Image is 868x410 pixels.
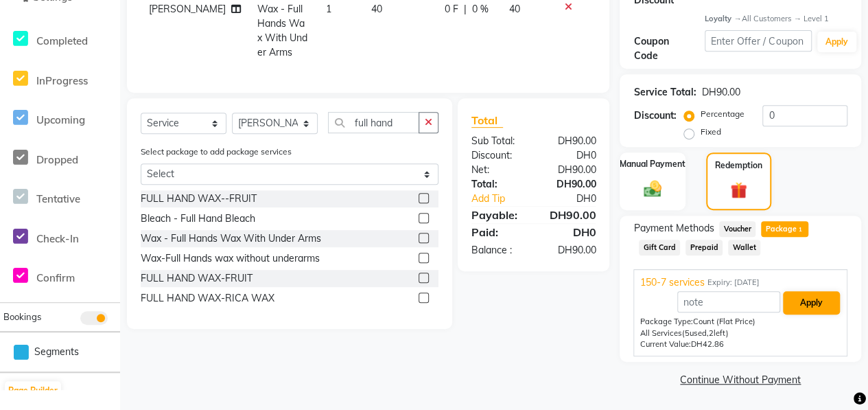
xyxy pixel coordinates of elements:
strong: Loyalty → [705,14,741,23]
a: Continue Without Payment [622,373,858,387]
img: _gift.svg [725,180,752,200]
span: Payment Methods [633,221,714,236]
button: Page Builder [5,381,61,400]
span: Tentative [36,192,80,205]
div: Balance : [461,243,534,258]
label: Select package to add package services [141,146,292,158]
div: DH0 [534,148,607,163]
span: Package Type: [640,317,692,326]
span: 2 [708,328,713,338]
div: All Customers → Level 1 [705,13,847,25]
label: Fixed [700,126,720,138]
span: used, left) [681,328,728,338]
div: Paid: [461,224,534,240]
span: Check-In [36,232,79,245]
div: Coupon Code [633,34,705,63]
button: Apply [783,291,840,315]
span: Expiry: [DATE] [707,277,759,288]
div: FULL HAND WAX-FRUIT [141,271,253,286]
label: Redemption [715,159,762,172]
input: note [677,291,780,312]
button: Apply [817,32,856,52]
span: 150-7 services [640,275,704,290]
span: Wax - Full Hands Wax With Under Arms [257,3,307,58]
span: | [464,2,467,16]
div: Net: [461,163,534,177]
div: Wax - Full Hands Wax With Under Arms [141,231,321,246]
span: 1 [326,3,331,15]
div: DH90.00 [534,243,607,258]
input: Enter Offer / Coupon Code [705,30,812,52]
div: Service Total: [633,85,696,100]
a: Add Tip [461,192,546,206]
div: DH90.00 [534,134,607,148]
div: Bleach - Full Hand Bleach [141,212,255,226]
span: Prepaid [685,240,723,255]
div: Total: [461,177,534,192]
input: Search or Scan [328,112,419,133]
span: 40 [371,3,382,15]
span: Dropped [36,153,78,166]
span: 0 % [472,2,489,16]
span: Bookings [3,311,41,322]
span: 0 F [445,2,458,16]
span: Segments [34,345,79,359]
div: FULL HAND WAX-RICA WAX [141,291,274,306]
span: (5 [681,328,689,338]
div: DH0 [546,192,606,206]
div: Wax-Full Hands wax without underarms [141,251,320,266]
span: Wallet [728,240,760,255]
div: DH90.00 [534,163,607,177]
span: 1 [797,226,804,234]
div: FULL HAND WAX--FRUIT [141,192,257,206]
div: DH90.00 [534,177,607,192]
div: Discount: [461,148,534,163]
div: DH0 [534,224,607,240]
img: _cash.svg [638,179,667,198]
span: [PERSON_NAME] [149,3,226,15]
span: 40 [509,3,520,15]
span: All Services [640,328,681,338]
span: Count (Flat Price) [692,317,755,326]
span: Confirm [36,271,75,284]
div: Discount: [633,109,676,123]
span: DH42.86 [690,339,723,349]
div: DH90.00 [701,85,740,100]
span: Gift Card [639,240,680,255]
div: Sub Total: [461,134,534,148]
div: DH90.00 [534,207,607,223]
span: Voucher [719,221,755,237]
span: Current Value: [640,339,690,349]
span: Package [761,221,808,237]
label: Percentage [700,108,744,120]
span: Completed [36,34,88,47]
span: InProgress [36,74,88,87]
label: Manual Payment [620,158,685,170]
span: Total [471,113,503,128]
span: Upcoming [36,113,85,126]
div: Payable: [461,207,534,223]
